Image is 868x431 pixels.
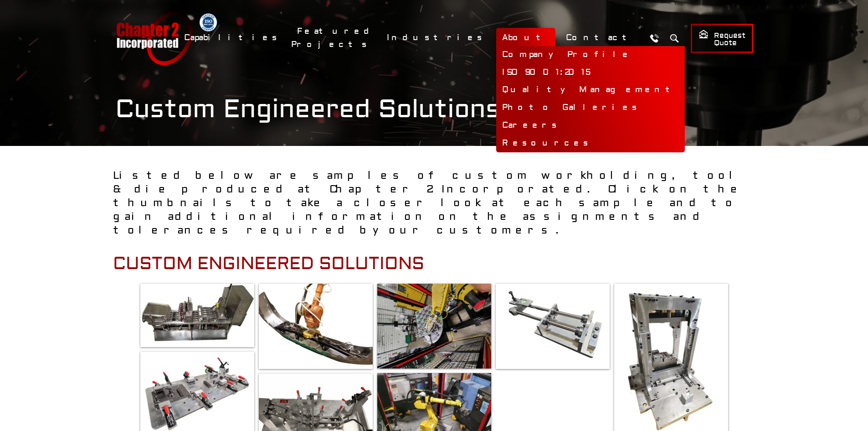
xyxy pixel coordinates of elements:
a: Chapter 2 Incorporated [115,11,193,65]
h1: Custom Engineered Solutions Photo Gallery [115,94,753,125]
a: Request Quote [691,24,753,53]
a: Company Profile [496,46,685,64]
a: About [496,28,555,47]
a: Resources [496,135,685,152]
img: 4060674185.jpg [259,284,373,369]
h2: Custom Engineered Solutions [113,254,755,275]
a: Quality Management [496,81,685,99]
button: Search [666,30,683,47]
span: Request Quote [699,29,745,48]
a: Contact [560,28,642,47]
a: Careers [496,117,685,135]
a: Call Us [646,30,663,47]
img: 2823157404.jpg [140,284,254,347]
a: Photo Galleries [496,99,685,117]
a: Industries [381,28,492,47]
img: 4035550388.jpg [377,284,491,369]
a: Featured Projects [291,21,376,54]
p: Listed below are samples of custom workholding, tool & die produced at Chapter 2 Incorporated. Cl... [113,169,755,237]
img: 1611301485.jpg [496,284,610,369]
a: ISO 9001:2015 [496,64,685,82]
a: Capabilities [178,28,287,47]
